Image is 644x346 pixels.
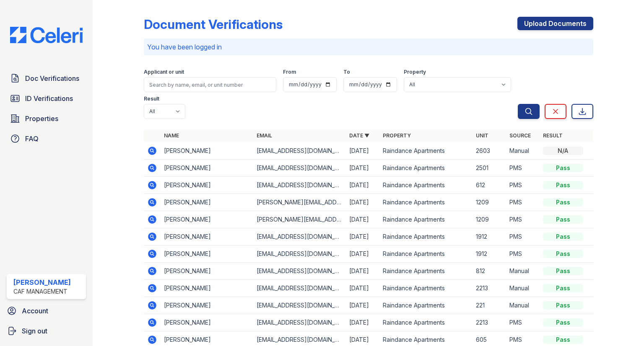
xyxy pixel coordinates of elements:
div: Pass [543,164,583,172]
td: Raindance Apartments [379,280,472,297]
td: 1912 [473,228,506,245]
td: [DATE] [346,297,379,314]
a: Unit [476,132,488,139]
td: [EMAIL_ADDRESS][DOMAIN_NAME] [253,263,346,280]
td: Raindance Apartments [379,194,472,211]
td: 2501 [473,160,506,177]
td: Raindance Apartments [379,177,472,194]
div: Pass [543,301,583,310]
td: [EMAIL_ADDRESS][DOMAIN_NAME] [253,177,346,194]
td: [EMAIL_ADDRESS][DOMAIN_NAME] [253,245,346,263]
td: [DATE] [346,245,379,263]
div: Pass [543,181,583,189]
a: Property [383,132,411,139]
td: [EMAIL_ADDRESS][DOMAIN_NAME] [253,142,346,160]
td: [PERSON_NAME] [161,263,253,280]
td: [DATE] [346,194,379,211]
div: Pass [543,232,583,241]
div: Pass [543,215,583,224]
label: From [283,69,296,75]
a: ID Verifications [7,90,86,107]
span: Account [22,306,48,316]
td: [PERSON_NAME][EMAIL_ADDRESS][PERSON_NAME][PERSON_NAME][DOMAIN_NAME] [253,211,346,228]
td: [DATE] [346,211,379,228]
td: [PERSON_NAME] [161,160,253,177]
td: 2213 [473,314,506,331]
td: Raindance Apartments [379,142,472,160]
span: Doc Verifications [25,73,79,83]
td: 2213 [473,280,506,297]
a: Source [509,132,531,139]
a: Sign out [3,323,89,339]
div: N/A [543,147,583,155]
a: Account [3,302,89,319]
div: Pass [543,284,583,292]
a: Name [164,132,179,139]
td: [DATE] [346,228,379,245]
td: 2603 [473,142,506,160]
label: Property [404,69,426,75]
td: 1912 [473,245,506,263]
td: 812 [473,263,506,280]
td: PMS [506,177,540,194]
td: Manual [506,297,540,314]
td: Manual [506,142,540,160]
div: Pass [543,318,583,327]
td: [PERSON_NAME] [161,142,253,160]
div: Document Verifications [144,17,283,32]
td: [EMAIL_ADDRESS][DOMAIN_NAME] [253,280,346,297]
img: CE_Logo_Blue-a8612792a0a2168367f1c8372b55b34899dd931a85d93a1a3d3e32e68fde9ad4.png [3,27,89,43]
td: 612 [473,177,506,194]
div: CAF Management [13,287,71,296]
input: Search by name, email, or unit number [144,77,276,92]
td: [PERSON_NAME] [161,177,253,194]
span: FAQ [25,134,39,144]
td: PMS [506,160,540,177]
td: [EMAIL_ADDRESS][DOMAIN_NAME] [253,228,346,245]
td: Raindance Apartments [379,297,472,314]
div: Pass [543,250,583,258]
td: Raindance Apartments [379,263,472,280]
td: Manual [506,263,540,280]
div: Pass [543,267,583,275]
td: [PERSON_NAME] [161,245,253,263]
td: [PERSON_NAME] [161,280,253,297]
td: Raindance Apartments [379,245,472,263]
td: PMS [506,211,540,228]
td: [EMAIL_ADDRESS][DOMAIN_NAME] [253,297,346,314]
td: Raindance Apartments [379,228,472,245]
td: [DATE] [346,177,379,194]
td: [EMAIL_ADDRESS][DOMAIN_NAME] [253,160,346,177]
td: [PERSON_NAME] [161,314,253,331]
div: Pass [543,198,583,207]
div: Pass [543,336,583,344]
a: Result [543,132,563,139]
span: Properties [25,114,58,124]
td: [PERSON_NAME] [161,211,253,228]
td: Raindance Apartments [379,211,472,228]
td: [DATE] [346,263,379,280]
span: Sign out [22,326,47,336]
td: [PERSON_NAME] [161,194,253,211]
td: [DATE] [346,314,379,331]
td: [DATE] [346,160,379,177]
td: 1209 [473,194,506,211]
td: [PERSON_NAME][EMAIL_ADDRESS][PERSON_NAME][DOMAIN_NAME] [253,194,346,211]
label: To [343,69,350,75]
td: PMS [506,245,540,263]
td: PMS [506,228,540,245]
td: [DATE] [346,142,379,160]
td: [DATE] [346,280,379,297]
label: Result [144,96,159,102]
a: Upload Documents [517,17,593,30]
a: Email [257,132,272,139]
td: [EMAIL_ADDRESS][DOMAIN_NAME] [253,314,346,331]
a: Date ▼ [349,132,369,139]
td: Raindance Apartments [379,314,472,331]
p: You have been logged in [147,42,590,52]
span: ID Verifications [25,93,73,103]
a: Properties [7,110,86,127]
a: FAQ [7,130,86,147]
td: PMS [506,194,540,211]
